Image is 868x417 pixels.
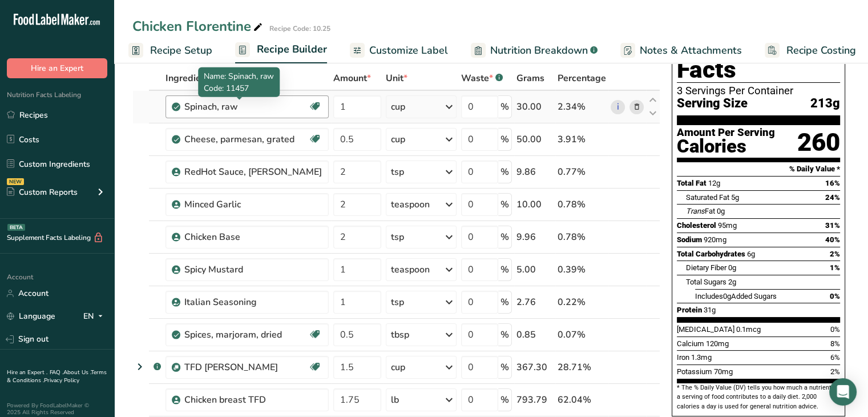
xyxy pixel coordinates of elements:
div: Chicken Florentine [132,16,265,37]
span: 0% [830,325,840,334]
div: cup [391,100,405,114]
a: Nutrition Breakdown [471,38,597,63]
span: Amount [333,71,371,85]
div: 260 [797,127,840,158]
div: tsp [391,230,404,244]
a: Hire an Expert . [7,368,47,376]
div: Waste [461,71,503,85]
div: Amount Per Serving [677,127,775,138]
div: 3.91% [558,133,606,146]
div: 0.78% [558,230,606,244]
a: Recipe Builder [235,37,327,64]
div: NEW [7,178,24,185]
div: 28.71% [558,360,606,374]
div: Italian Seasoning [184,295,322,309]
div: Custom Reports [7,186,78,198]
i: Trans [686,207,705,215]
span: Total Fat [677,179,706,187]
span: 0.1mcg [736,325,761,334]
div: lb [391,393,399,407]
a: Terms & Conditions . [7,368,107,384]
span: Recipe Costing [786,43,856,58]
div: Chicken Base [184,230,322,244]
span: Notes & Attachments [640,43,742,58]
span: 8% [830,339,840,348]
div: Spinach, raw [184,100,308,114]
span: Cholesterol [677,221,716,230]
div: Calories [677,138,775,155]
span: 0% [830,292,840,300]
span: Serving Size [677,97,748,111]
a: Recipe Costing [765,38,856,63]
div: Open Intercom Messenger [829,378,857,406]
span: Grams [516,71,544,85]
span: Customize Label [369,43,448,58]
div: 0.39% [558,263,606,276]
a: Recipe Setup [128,38,212,63]
div: TFD [PERSON_NAME] [184,360,308,374]
a: About Us . [63,368,91,376]
div: Spices, marjoram, dried [184,328,308,342]
div: 9.86 [516,165,553,179]
span: Total Sugars [686,278,726,286]
span: 6% [830,353,840,362]
span: Potassium [677,367,712,376]
div: 793.79 [516,393,553,407]
span: Fat [686,207,715,215]
div: 9.96 [516,230,553,244]
a: FAQ . [50,368,63,376]
span: 70mg [714,367,733,376]
div: 50.00 [516,133,553,146]
span: 12g [708,179,720,187]
div: RedHot Sauce, [PERSON_NAME] [184,165,322,179]
div: Powered By FoodLabelMaker © 2025 All Rights Reserved [7,402,107,416]
div: 2.76 [516,295,553,309]
span: 2% [830,250,840,258]
div: 3 Servings Per Container [677,85,840,97]
a: i [611,100,625,114]
span: Calcium [677,339,704,348]
h1: Nutrition Facts [677,30,840,83]
div: cup [391,360,405,374]
span: 920mg [704,235,726,244]
img: Sub Recipe [172,363,180,372]
button: Hire an Expert [7,58,107,78]
span: Name: Spinach, raw [204,71,274,82]
span: 120mg [706,339,729,348]
section: % Daily Value * [677,162,840,176]
span: 40% [825,235,840,244]
span: Unit [386,71,407,85]
div: 367.30 [516,360,553,374]
span: Total Carbohydrates [677,250,745,258]
div: Spicy Mustard [184,263,322,276]
span: 1.3mg [691,353,712,362]
span: Saturated Fat [686,193,729,202]
span: Recipe Setup [150,43,212,58]
div: teaspoon [391,198,430,211]
div: Recipe Code: 10.25 [269,23,330,34]
section: * The % Daily Value (DV) tells you how much a nutrient in a serving of food contributes to a dail... [677,383,840,411]
div: 0.85 [516,328,553,342]
span: 213g [810,97,840,111]
a: Language [7,306,55,326]
div: 5.00 [516,263,553,276]
div: teaspoon [391,263,430,276]
div: 2.34% [558,100,606,114]
a: Notes & Attachments [620,38,742,63]
div: cup [391,133,405,146]
div: Minced Garlic [184,198,322,211]
div: 0.78% [558,198,606,211]
span: Nutrition Breakdown [490,43,588,58]
span: 2% [830,367,840,376]
span: 0g [728,263,736,272]
span: 6g [747,250,755,258]
div: 0.22% [558,295,606,309]
span: 24% [825,193,840,202]
span: Percentage [558,71,606,85]
div: 30.00 [516,100,553,114]
span: Iron [677,353,689,362]
span: 5g [731,193,739,202]
span: Sodium [677,235,702,244]
div: 62.04% [558,393,606,407]
span: Protein [677,306,702,314]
